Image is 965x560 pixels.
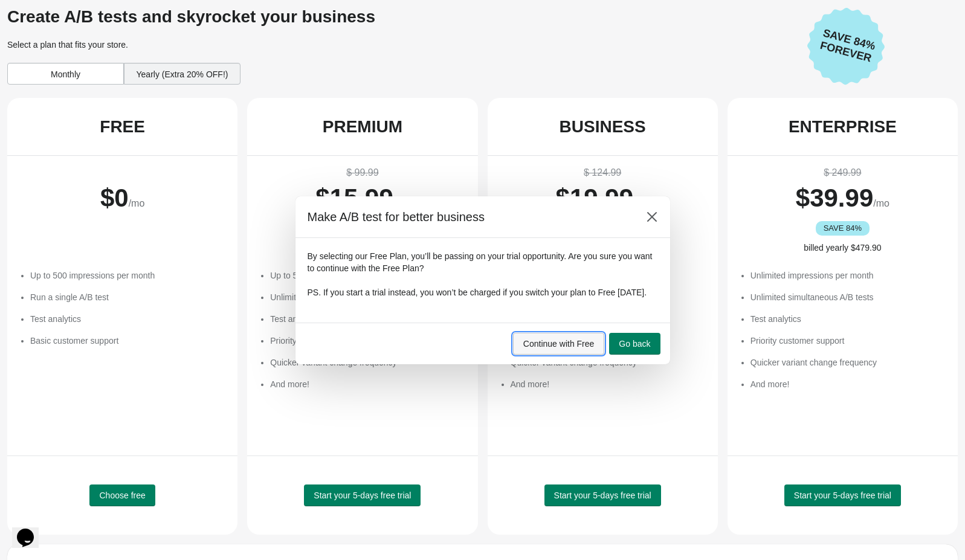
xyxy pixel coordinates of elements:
span: Go back [619,339,650,349]
p: PS. If you start a trial instead, you won’t be charged if you switch your plan to Free [DATE]. [308,286,658,298]
button: Go back [609,333,660,355]
h2: Make A/B test for better business [308,208,629,225]
p: By selecting our Free Plan, you’ll be passing on your trial opportunity. Are you sure you want to... [308,250,658,274]
button: Continue with Free [513,333,605,355]
span: Continue with Free [523,339,595,349]
iframe: chat widget [12,512,51,548]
